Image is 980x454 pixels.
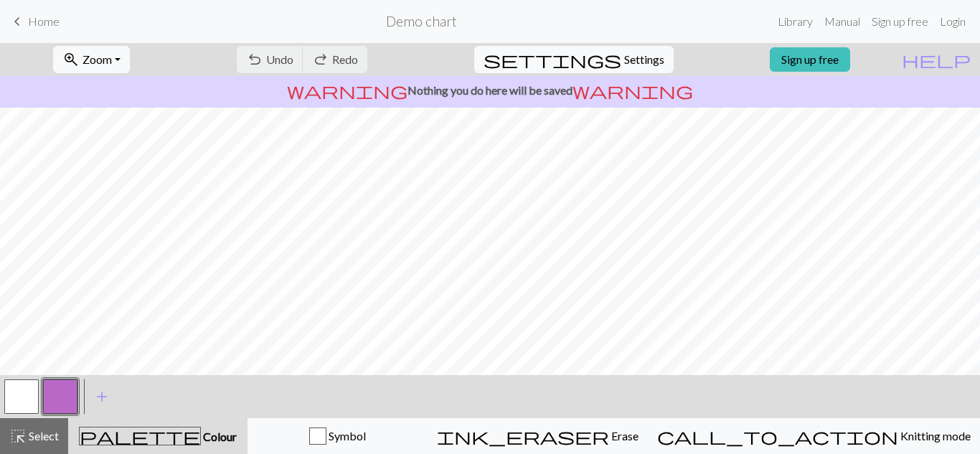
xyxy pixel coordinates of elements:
[9,426,27,446] span: highlight_alt
[573,80,693,100] span: warning
[428,418,648,454] button: Erase
[624,51,664,68] span: Settings
[866,7,934,36] a: Sign up free
[9,9,60,34] a: Home
[772,7,819,36] a: Library
[287,80,407,100] span: warning
[53,46,130,73] button: Zoom
[9,11,26,32] span: keyboard_arrow_left
[648,418,980,454] button: Knitting mode
[80,426,200,446] span: palette
[201,430,237,443] span: Colour
[474,46,674,73] button: SettingsSettings
[437,426,609,446] span: ink_eraser
[68,418,248,454] button: Colour
[934,7,971,36] a: Login
[6,82,974,99] p: Nothing you do here will be saved
[62,49,80,70] span: zoom_in
[657,426,898,446] span: call_to_action
[326,429,366,443] span: Symbol
[484,49,621,70] span: settings
[27,429,59,443] span: Select
[386,13,457,29] h2: Demo chart
[902,49,971,70] span: help
[770,47,850,72] a: Sign up free
[819,7,866,36] a: Manual
[93,387,110,407] span: add
[248,418,428,454] button: Symbol
[83,52,112,66] span: Zoom
[898,429,971,443] span: Knitting mode
[484,51,621,68] i: Settings
[609,429,639,443] span: Erase
[28,14,60,28] span: Home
